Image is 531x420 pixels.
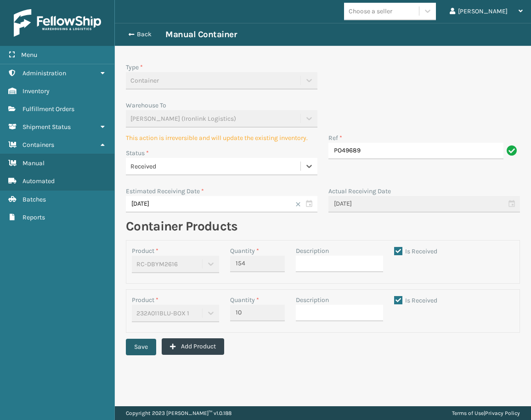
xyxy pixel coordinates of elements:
a: Privacy Policy [485,410,520,416]
span: Automated [23,177,55,185]
button: Save [126,339,156,355]
img: logo [14,9,101,37]
p: This action is irreversible and will update the existing inventory. [126,133,317,143]
label: Description [296,295,329,305]
input: MM/DD/YYYY [328,196,520,213]
span: Shipment Status [23,123,71,131]
label: Quantity [230,295,259,305]
label: Status [126,149,149,157]
span: Menu [21,51,37,59]
label: Description [296,246,329,256]
label: Estimated Receiving Date [126,187,204,195]
button: Back [123,30,165,39]
label: Ref [328,133,342,143]
label: Quantity [230,246,259,256]
label: Warehouse To [126,101,166,109]
label: Is Received [394,247,437,255]
span: Reports [23,213,45,221]
label: Product [132,247,158,255]
div: | [452,406,520,420]
a: Terms of Use [452,410,484,416]
span: Inventory [23,87,50,95]
div: Choose a seller [349,6,392,16]
button: Add Product [162,338,224,355]
label: Is Received [394,297,437,304]
span: Containers [23,141,54,149]
label: Product [132,296,158,304]
h2: Container Products [126,218,520,235]
span: Administration [23,69,66,77]
span: Received [130,162,156,171]
label: Type [126,63,143,71]
input: MM/DD/YYYY [126,196,317,213]
span: Manual [23,159,45,167]
p: Copyright 2023 [PERSON_NAME]™ v 1.0.188 [126,406,232,420]
span: Batches [23,196,46,203]
span: Fulfillment Orders [23,105,74,113]
h3: Manual Container [165,29,237,40]
label: Actual Receiving Date [328,187,391,195]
